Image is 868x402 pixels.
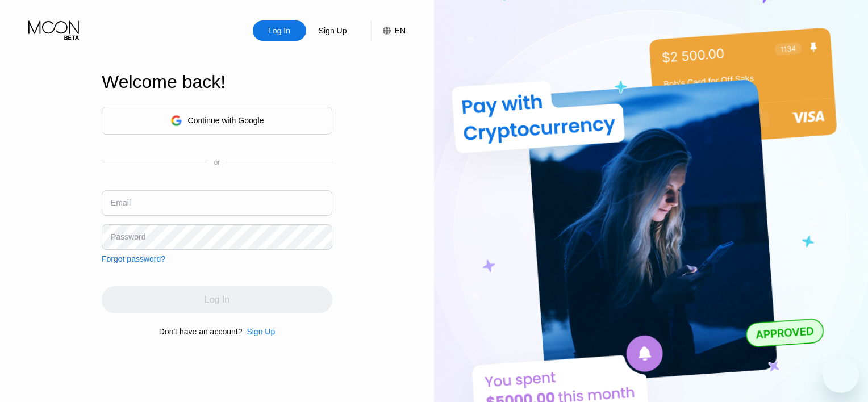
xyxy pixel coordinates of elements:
[371,20,406,41] div: EN
[253,20,306,41] div: Log In
[102,254,165,263] div: Forgot password?
[102,72,332,93] div: Welcome back!
[823,357,859,393] iframe: Button to launch messaging window
[111,198,131,207] div: Email
[159,327,243,336] div: Don't have an account?
[242,327,275,336] div: Sign Up
[214,158,220,166] div: or
[267,25,291,36] div: Log In
[395,26,406,35] div: EN
[102,107,332,135] div: Continue with Google
[247,327,275,336] div: Sign Up
[318,25,348,36] div: Sign Up
[111,232,145,241] div: Password
[306,20,360,41] div: Sign Up
[188,116,264,125] div: Continue with Google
